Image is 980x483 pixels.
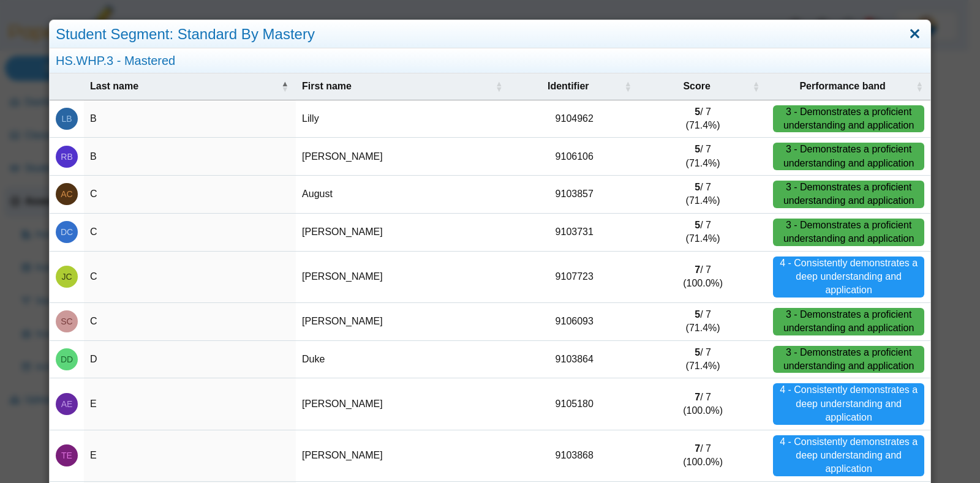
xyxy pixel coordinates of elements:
span: Jasmine C [61,272,72,281]
td: 9103731 [510,214,639,252]
div: 3 - Demonstrates a proficient understanding and application [773,105,924,133]
td: / 7 (100.0%) [639,252,767,303]
td: 9103864 [510,341,639,379]
a: Close [905,24,924,45]
div: 3 - Demonstrates a proficient understanding and application [773,308,924,335]
div: 4 - Consistently demonstrates a deep understanding and application [773,435,924,476]
b: 5 [695,347,700,358]
td: / 7 (71.4%) [639,214,767,252]
span: Rodrigo B [61,152,72,161]
b: 5 [695,144,700,154]
b: 5 [695,107,700,117]
div: 3 - Demonstrates a proficient understanding and application [773,346,924,373]
td: 9105180 [510,378,639,430]
td: Duke [296,341,510,379]
td: D [84,341,296,379]
td: / 7 (71.4%) [639,138,767,176]
td: 9104962 [510,100,639,138]
span: Adelle E [61,400,73,408]
b: 5 [695,220,700,230]
span: Identifier [548,81,589,91]
td: B [84,100,296,138]
td: [PERSON_NAME] [296,378,510,430]
div: HS.WHP.3 - Mastered [50,48,930,73]
td: / 7 (71.4%) [639,100,767,138]
span: Dane C [61,228,73,236]
div: 4 - Consistently demonstrates a deep understanding and application [773,383,924,424]
td: C [84,252,296,303]
td: / 7 (100.0%) [639,378,767,430]
td: C [84,303,296,341]
div: Student Segment: Standard By Mastery [50,20,930,49]
span: First name : Activate to sort [496,73,503,99]
b: 5 [695,182,700,192]
td: [PERSON_NAME] [296,214,510,252]
td: 9107723 [510,252,639,303]
td: 9106106 [510,138,639,176]
span: Score : Activate to sort [752,73,759,99]
td: / 7 (71.4%) [639,341,767,379]
td: / 7 (71.4%) [639,303,767,341]
span: Shanley C [61,317,72,326]
td: C [84,214,296,252]
b: 7 [695,264,700,275]
span: Last name [90,81,138,91]
span: Taylor E [61,451,72,460]
td: [PERSON_NAME] [296,138,510,176]
td: [PERSON_NAME] [296,252,510,303]
span: Last name : Activate to invert sorting [281,73,288,99]
td: 9106093 [510,303,639,341]
td: 9103868 [510,430,639,482]
b: 7 [695,392,700,402]
td: [PERSON_NAME] [296,430,510,482]
span: Identifier : Activate to sort [624,73,631,99]
b: 7 [695,443,700,454]
span: Performance band [799,81,885,91]
td: [PERSON_NAME] [296,303,510,341]
b: 5 [695,309,700,320]
div: 3 - Demonstrates a proficient understanding and application [773,143,924,170]
td: E [84,430,296,482]
td: B [84,138,296,176]
span: Duke D [61,355,73,364]
td: Lilly [296,100,510,138]
span: Score [683,81,710,91]
td: / 7 (100.0%) [639,430,767,482]
td: C [84,176,296,214]
span: Performance band : Activate to sort [916,73,923,99]
span: August C [61,190,72,198]
div: 4 - Consistently demonstrates a deep understanding and application [773,256,924,298]
td: / 7 (71.4%) [639,176,767,214]
span: Lilly B [61,114,72,123]
div: 3 - Demonstrates a proficient understanding and application [773,181,924,208]
td: 9103857 [510,176,639,214]
td: E [84,378,296,430]
span: First name [302,81,352,91]
div: 3 - Demonstrates a proficient understanding and application [773,219,924,246]
td: August [296,176,510,214]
